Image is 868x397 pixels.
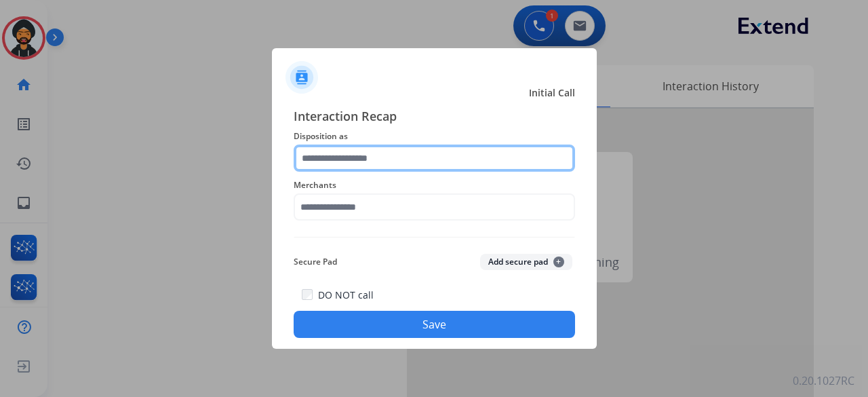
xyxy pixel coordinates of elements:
span: Merchants [294,177,575,193]
img: contact-recap-line.svg [294,237,575,238]
label: DO NOT call [318,288,374,302]
span: Interaction Recap [294,107,575,128]
button: Add secure pad+ [480,254,572,270]
span: + [553,257,564,267]
button: Save [294,311,575,338]
span: Secure Pad [294,254,337,270]
img: contactIcon [285,61,318,94]
span: Disposition as [294,128,575,145]
span: Initial Call [529,86,575,100]
p: 0.20.1027RC [793,373,854,389]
